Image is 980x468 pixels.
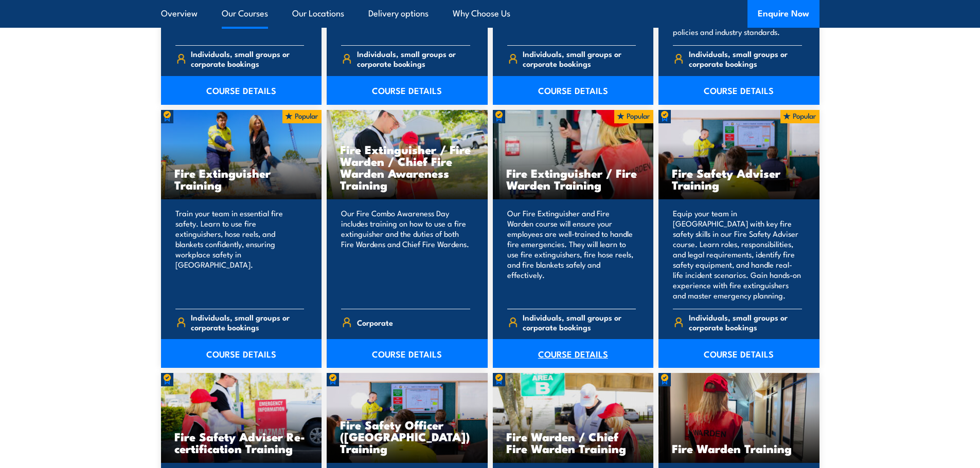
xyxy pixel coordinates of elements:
[507,208,636,301] p: Our Fire Extinguisher and Fire Warden course will ensure your employees are well-trained to handl...
[161,76,322,105] a: COURSE DETAILS
[689,49,802,68] span: Individuals, small groups or corporate bookings
[658,76,819,105] a: COURSE DETAILS
[327,339,488,368] a: COURSE DETAILS
[340,419,474,454] h3: Fire Safety Officer ([GEOGRAPHIC_DATA]) Training
[327,76,488,105] a: COURSE DETAILS
[673,208,802,301] p: Equip your team in [GEOGRAPHIC_DATA] with key fire safety skills in our Fire Safety Adviser cours...
[357,49,470,68] span: Individuals, small groups or corporate bookings
[689,312,802,332] span: Individuals, small groups or corporate bookings
[506,167,640,191] h3: Fire Extinguisher / Fire Warden Training
[191,49,304,68] span: Individuals, small groups or corporate bookings
[174,430,309,454] h3: Fire Safety Adviser Re-certification Training
[506,430,640,454] h3: Fire Warden / Chief Fire Warden Training
[340,143,474,191] h3: Fire Extinguisher / Fire Warden / Chief Fire Warden Awareness Training
[672,442,806,454] h3: Fire Warden Training
[658,339,819,368] a: COURSE DETAILS
[174,167,309,191] h3: Fire Extinguisher Training
[493,339,654,368] a: COURSE DETAILS
[672,167,806,191] h3: Fire Safety Adviser Training
[523,49,636,68] span: Individuals, small groups or corporate bookings
[523,312,636,332] span: Individuals, small groups or corporate bookings
[161,339,322,368] a: COURSE DETAILS
[341,208,470,301] p: Our Fire Combo Awareness Day includes training on how to use a fire extinguisher and the duties o...
[493,76,654,105] a: COURSE DETAILS
[175,208,305,301] p: Train your team in essential fire safety. Learn to use fire extinguishers, hose reels, and blanke...
[191,312,304,332] span: Individuals, small groups or corporate bookings
[357,314,393,330] span: Corporate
